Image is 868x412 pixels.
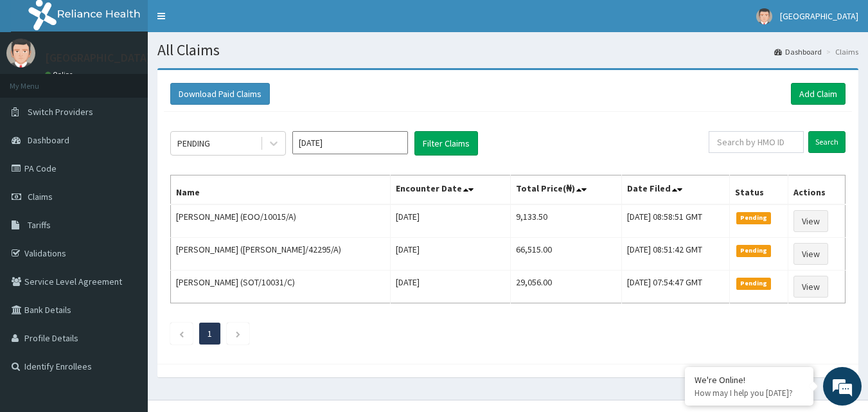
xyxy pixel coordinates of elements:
div: Minimize live chat window [211,6,242,37]
div: PENDING [177,137,210,150]
button: Download Paid Claims [170,83,270,105]
span: Switch Providers [28,106,93,118]
div: We're Online! [695,374,804,386]
a: Next page [235,328,241,339]
td: [DATE] [390,204,510,238]
span: Dashboard [28,134,69,146]
p: How may I help you today? [695,388,804,399]
th: Total Price(₦) [510,175,621,205]
td: 29,056.00 [510,271,621,303]
a: Add Claim [791,83,846,105]
td: [PERSON_NAME] (SOT/10031/C) [171,271,391,303]
span: Tariffs [28,219,51,231]
button: Filter Claims [414,131,478,156]
img: d_794563401_company_1708531726252_794563401 [24,64,52,96]
a: Previous page [179,328,184,339]
img: User Image [6,39,35,67]
td: [DATE] 08:51:42 GMT [622,238,729,271]
p: [GEOGRAPHIC_DATA] [45,52,151,64]
input: Search by HMO ID [709,131,804,153]
th: Actions [788,175,846,205]
li: Claims [823,46,858,57]
a: View [793,243,828,265]
a: View [793,210,828,232]
span: Pending [736,278,772,289]
td: [DATE] [390,271,510,303]
h1: All Claims [157,42,858,58]
span: We're online! [75,124,177,254]
td: [DATE] 07:54:47 GMT [622,271,729,303]
img: User Image [756,8,772,24]
td: [DATE] 08:58:51 GMT [622,204,729,238]
td: 9,133.50 [510,204,621,238]
div: Chat with us now [67,72,216,89]
input: Search [808,131,846,153]
td: [PERSON_NAME] (EOO/10015/A) [171,204,391,238]
textarea: Type your message and hit 'Enter' [6,275,245,320]
input: Select Month and Year [292,131,408,154]
a: Dashboard [774,46,822,57]
td: 66,515.00 [510,238,621,271]
span: Claims [28,191,53,202]
span: Pending [736,212,772,224]
td: [DATE] [390,238,510,271]
th: Status [729,175,788,205]
th: Name [171,175,391,205]
td: [PERSON_NAME] ([PERSON_NAME]/42295/A) [171,238,391,271]
a: Online [45,70,76,79]
span: [GEOGRAPHIC_DATA] [780,10,858,22]
a: View [793,276,828,298]
th: Encounter Date [390,175,510,205]
th: Date Filed [622,175,729,205]
a: Page 1 is your current page [208,328,212,339]
span: Pending [736,245,772,256]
